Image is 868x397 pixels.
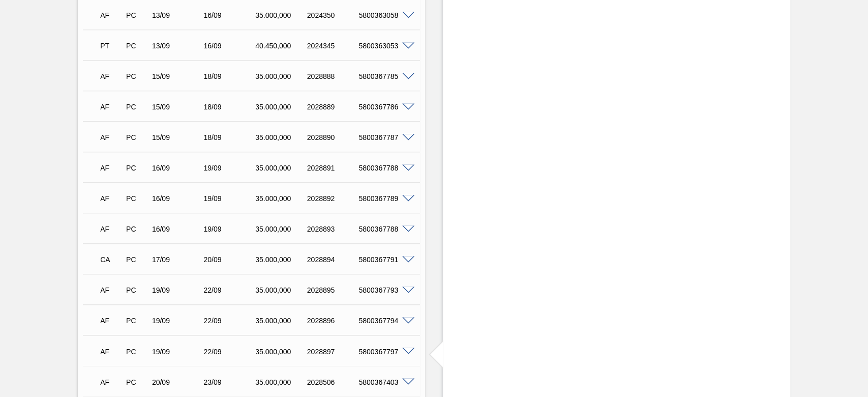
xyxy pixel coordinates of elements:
div: 2028896 [305,317,362,325]
div: 5800367797 [356,347,413,355]
div: 35.000,000 [253,225,310,233]
div: 35.000,000 [253,103,310,111]
div: 5800367794 [356,317,413,325]
p: AF [100,194,122,203]
div: Pedido de Compra [124,42,150,50]
div: 35.000,000 [253,11,310,19]
div: 35.000,000 [253,317,310,325]
div: 5800367788 [356,164,413,172]
div: Pedido de Compra [124,286,150,294]
div: Aguardando Faturamento [98,157,124,179]
div: 19/09/2025 [149,286,207,294]
p: AF [100,164,122,172]
div: Pedido de Compra [124,347,150,355]
div: 13/09/2025 [149,11,207,19]
div: Aguardando Faturamento [98,65,124,88]
div: Aguardando Faturamento [98,187,124,210]
div: Aguardando Faturamento [98,340,124,362]
div: 5800367403 [356,378,413,386]
div: 2028891 [305,164,362,172]
div: 2028890 [305,133,362,141]
div: 5800367787 [356,133,413,141]
div: 5800367785 [356,72,413,80]
div: 16/09/2025 [201,11,258,19]
div: Aguardando Faturamento [98,309,124,332]
div: 16/09/2025 [201,42,258,50]
div: Pedido de Compra [124,256,150,264]
div: 19/09/2025 [201,164,258,172]
div: 22/09/2025 [201,317,258,325]
div: 35.000,000 [253,286,310,294]
div: 20/09/2025 [201,256,258,264]
p: AF [100,317,122,325]
div: 2028893 [305,225,362,233]
div: 22/09/2025 [201,347,258,355]
div: 35.000,000 [253,72,310,80]
div: Pedido de Compra [124,194,150,203]
div: 20/09/2025 [149,378,207,386]
div: 5800367791 [356,256,413,264]
div: 5800367789 [356,194,413,203]
p: AF [100,11,122,19]
div: 2028894 [305,256,362,264]
div: 35.000,000 [253,194,310,203]
div: Pedido de Compra [124,103,150,111]
div: Aguardando Faturamento [98,279,124,301]
div: 2028892 [305,194,362,203]
div: Pedido de Compra [124,317,150,325]
p: AF [100,225,122,233]
div: 5800367788 [356,225,413,233]
div: 16/09/2025 [149,225,207,233]
div: 5800363058 [356,11,413,19]
div: 19/09/2025 [149,317,207,325]
div: 35.000,000 [253,133,310,141]
div: 19/09/2025 [201,225,258,233]
div: 2028506 [305,378,362,386]
div: Pedido de Compra [124,133,150,141]
div: Cancelado [98,248,124,271]
div: Pedido em Trânsito [98,35,124,57]
div: Aguardando Faturamento [98,96,124,118]
div: 2028895 [305,286,362,294]
div: 40.450,000 [253,42,310,50]
div: 18/09/2025 [201,103,258,111]
div: Aguardando Faturamento [98,126,124,149]
div: Pedido de Compra [124,164,150,172]
div: Pedido de Compra [124,11,150,19]
div: 23/09/2025 [201,378,258,386]
div: 35.000,000 [253,378,310,386]
p: AF [100,378,122,386]
div: 2028889 [305,103,362,111]
div: 17/09/2025 [149,256,207,264]
div: 2024350 [305,11,362,19]
div: 13/09/2025 [149,42,207,50]
div: 19/09/2025 [201,194,258,203]
div: Aguardando Faturamento [98,371,124,393]
div: Aguardando Faturamento [98,218,124,240]
div: 5800363053 [356,42,413,50]
div: 5800367793 [356,286,413,294]
div: 18/09/2025 [201,72,258,80]
div: Aguardando Faturamento [98,4,124,26]
p: AF [100,347,122,355]
div: 35.000,000 [253,347,310,355]
p: AF [100,72,122,80]
div: 2028888 [305,72,362,80]
div: Pedido de Compra [124,378,150,386]
p: AF [100,133,122,141]
p: CA [100,256,122,264]
p: PT [100,42,122,50]
div: 15/09/2025 [149,133,207,141]
div: 5800367786 [356,103,413,111]
div: 15/09/2025 [149,103,207,111]
div: Pedido de Compra [124,72,150,80]
div: 35.000,000 [253,256,310,264]
div: 16/09/2025 [149,194,207,203]
div: 15/09/2025 [149,72,207,80]
div: 35.000,000 [253,164,310,172]
div: 2028897 [305,347,362,355]
div: Pedido de Compra [124,225,150,233]
div: 19/09/2025 [149,347,207,355]
div: 22/09/2025 [201,286,258,294]
div: 16/09/2025 [149,164,207,172]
